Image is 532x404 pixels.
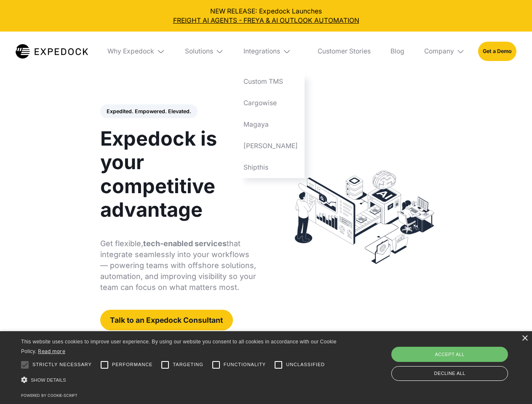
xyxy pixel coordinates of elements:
[173,361,203,368] span: Targeting
[101,32,172,71] div: Why Expedock
[21,339,337,354] span: This website uses cookies to improve user experience. By using our website you consent to all coo...
[21,393,78,398] a: Powered by cookie-script
[311,32,377,71] a: Customer Stories
[38,348,65,354] a: Read more
[21,375,340,386] div: Show details
[178,32,230,71] div: Solutions
[7,16,526,25] a: FREIGHT AI AGENTS - FREYA & AI OUTLOOK AUTOMATION
[237,32,305,71] div: Integrations
[100,310,233,330] a: Talk to an Expedock Consultant
[417,32,471,71] div: Company
[286,361,325,368] span: Unclassified
[100,127,257,221] h1: Expedock is your competitive advantage
[237,71,305,93] a: Custom TMS
[224,361,266,368] span: Functionality
[237,71,305,178] nav: Integrations
[478,42,516,61] a: Get a Demo
[112,361,153,368] span: Performance
[237,114,305,135] a: Magaya
[424,47,454,56] div: Company
[7,7,526,25] div: NEW RELEASE: Expedock Launches
[100,238,257,293] p: Get flexible, that integrate seamlessly into your workflows — powering teams with offshore soluti...
[107,47,154,56] div: Why Expedock
[237,157,305,178] a: Shipthis
[237,93,305,114] a: Cargowise
[32,361,92,368] span: Strictly necessary
[384,32,411,71] a: Blog
[143,239,227,248] strong: tech-enabled services
[243,47,280,56] div: Integrations
[185,47,213,56] div: Solutions
[31,377,66,383] span: Show details
[237,135,305,157] a: [PERSON_NAME]
[392,313,532,404] iframe: Chat Widget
